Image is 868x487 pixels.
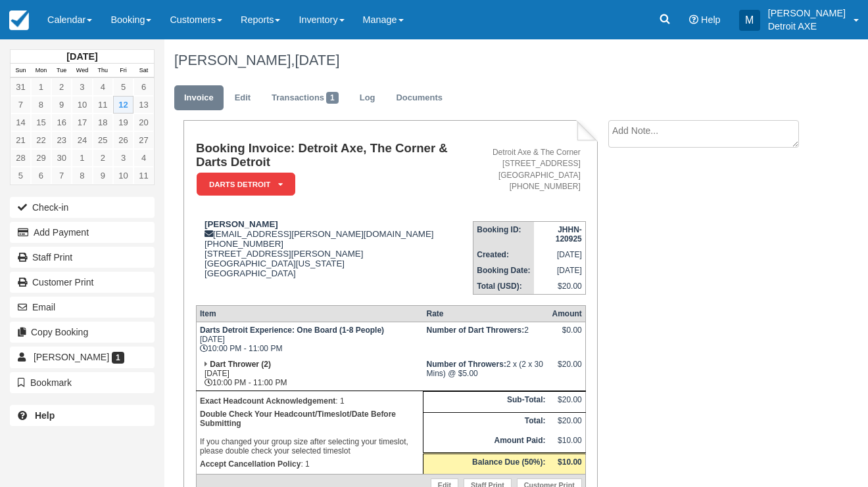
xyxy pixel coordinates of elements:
[10,272,155,293] a: Customer Print
[205,219,278,229] strong: [PERSON_NAME]
[200,459,301,469] strong: Accept Cancellation Policy
[51,149,72,167] a: 30
[11,167,31,184] a: 5
[350,85,385,111] a: Log
[72,149,92,167] a: 1
[72,64,92,78] th: Wed
[423,356,549,391] td: 2 x (2 x 30 Mins) @ $5.00
[200,408,420,457] p: If you changed your group size after selecting your timeslot, please double check your selected t...
[225,85,260,111] a: Edit
[10,372,155,393] button: Bookmark
[739,10,760,31] div: M
[51,167,72,184] a: 7
[10,222,155,243] button: Add Payment
[548,392,585,412] td: $20.00
[473,278,534,295] th: Total (USD):
[133,114,154,131] a: 20
[534,278,586,295] td: $20.00
[31,114,51,131] a: 15
[196,322,423,357] td: [DATE] 10:00 PM - 11:00 PM
[427,326,525,335] strong: Number of Dart Throwers
[93,114,113,131] a: 18
[197,173,295,196] em: Darts Detroit
[196,172,291,196] a: Darts Detroit
[423,433,549,454] th: Amount Paid:
[10,322,155,343] button: Copy Booking
[93,96,113,114] a: 11
[423,322,549,357] td: 2
[51,78,72,96] a: 2
[768,20,846,33] p: Detroit AXE
[113,96,133,114] a: 12
[11,78,31,96] a: 31
[72,114,92,131] a: 17
[556,225,582,243] strong: JHHN-120925
[11,131,31,149] a: 21
[200,396,335,406] strong: Exact Headcount Acknowledgement
[72,96,92,114] a: 10
[31,149,51,167] a: 29
[200,326,384,335] strong: Darts Detroit Experience: One Board (1-8 People)
[133,131,154,149] a: 27
[11,64,31,78] th: Sun
[423,306,549,322] th: Rate
[210,360,271,369] strong: Dart Thrower (2)
[133,78,154,96] a: 6
[478,147,581,192] address: Detroit Axe & The Corner [STREET_ADDRESS] [GEOGRAPHIC_DATA] [PHONE_NUMBER]
[423,392,549,412] th: Sub-Total:
[34,352,109,362] span: [PERSON_NAME]
[93,149,113,167] a: 2
[262,85,349,111] a: Transactions1
[423,453,549,474] th: Balance Due (50%):
[473,221,534,247] th: Booking ID:
[534,263,586,278] td: [DATE]
[534,247,586,263] td: [DATE]
[113,131,133,149] a: 26
[72,167,92,184] a: 8
[113,78,133,96] a: 5
[35,410,55,421] b: Help
[113,64,133,78] th: Fri
[174,53,806,68] h1: [PERSON_NAME],
[558,457,582,467] strong: $10.00
[326,92,339,104] span: 1
[51,131,72,149] a: 23
[31,167,51,184] a: 6
[11,96,31,114] a: 7
[200,410,396,428] b: Double Check Your Headcount/Timeslot/Date Before Submitting
[72,78,92,96] a: 3
[31,96,51,114] a: 8
[427,360,506,369] strong: Number of Throwers
[473,263,534,278] th: Booking Date:
[386,85,452,111] a: Documents
[113,149,133,167] a: 3
[93,131,113,149] a: 25
[552,360,581,379] div: $20.00
[31,131,51,149] a: 22
[10,347,155,368] a: [PERSON_NAME] 1
[10,297,155,318] button: Email
[10,197,155,218] button: Check-in
[113,114,133,131] a: 19
[548,433,585,454] td: $10.00
[112,352,124,364] span: 1
[768,7,846,20] p: [PERSON_NAME]
[9,11,29,30] img: checkfront-main-nav-mini-logo.png
[93,167,113,184] a: 9
[133,96,154,114] a: 13
[548,412,585,433] td: $20.00
[133,167,154,184] a: 11
[196,306,423,322] th: Item
[93,64,113,78] th: Thu
[196,356,423,391] td: [DATE] 10:00 PM - 11:00 PM
[295,52,339,68] span: [DATE]
[423,412,549,433] th: Total:
[31,64,51,78] th: Mon
[11,149,31,167] a: 28
[689,15,698,24] i: Help
[552,326,581,345] div: $0.00
[51,64,72,78] th: Tue
[200,457,420,471] p: : 1
[548,306,585,322] th: Amount
[196,142,473,169] h1: Booking Invoice: Detroit Axe, The Corner & Darts Detroit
